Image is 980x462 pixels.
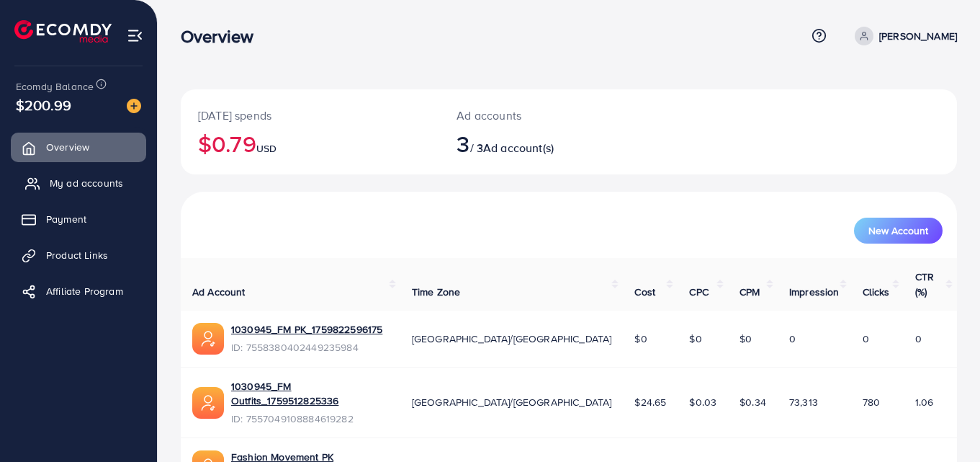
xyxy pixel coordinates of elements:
[11,277,146,306] a: Affiliate Program
[919,397,969,451] iframe: Chat
[789,395,818,409] span: 73,313
[16,94,71,115] span: $200.99
[11,205,146,234] a: Payment
[868,226,928,236] span: New Account
[863,395,880,409] span: 780
[181,26,265,47] h3: Overview
[14,20,112,43] img: logo
[457,107,616,124] p: Ad accounts
[879,27,957,45] p: [PERSON_NAME]
[256,141,277,156] span: USD
[11,241,146,270] a: Product Links
[198,130,422,157] h2: $0.79
[634,285,655,299] span: Cost
[231,379,389,409] a: 1030945_FM Outfits_1759512825336
[915,395,934,409] span: 1.06
[46,284,123,298] span: Affiliate Program
[11,133,146,161] a: Overview
[740,332,752,346] span: $0
[483,140,554,156] span: Ad account(s)
[198,107,422,124] p: [DATE] spends
[16,79,94,94] span: Ecomdy Balance
[915,332,922,346] span: 0
[46,248,108,262] span: Product Links
[127,99,141,113] img: image
[634,332,647,346] span: $0
[412,395,612,409] span: [GEOGRAPHIC_DATA]/[GEOGRAPHIC_DATA]
[789,285,840,299] span: Impression
[192,323,224,355] img: ic-ads-acc.e4c84228.svg
[11,169,146,197] a: My ad accounts
[192,285,246,299] span: Ad Account
[689,285,708,299] span: CPC
[412,332,612,346] span: [GEOGRAPHIC_DATA]/[GEOGRAPHIC_DATA]
[915,270,934,298] span: CTR (%)
[740,395,766,409] span: $0.34
[127,27,143,44] img: menu
[863,285,890,299] span: Clicks
[231,412,389,426] span: ID: 7557049108884619282
[789,332,796,346] span: 0
[192,387,224,419] img: ic-ads-acc.e4c84228.svg
[689,395,716,409] span: $0.03
[46,212,86,226] span: Payment
[457,127,469,160] span: 3
[740,285,760,299] span: CPM
[457,130,616,157] h2: / 3
[863,332,869,346] span: 0
[46,140,89,154] span: Overview
[854,218,943,244] button: New Account
[412,285,460,299] span: Time Zone
[634,395,666,409] span: $24.65
[50,176,123,190] span: My ad accounts
[231,322,382,337] a: 1030945_FM PK_1759822596175
[231,340,382,355] span: ID: 7558380402449235984
[849,27,957,45] a: [PERSON_NAME]
[689,332,701,346] span: $0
